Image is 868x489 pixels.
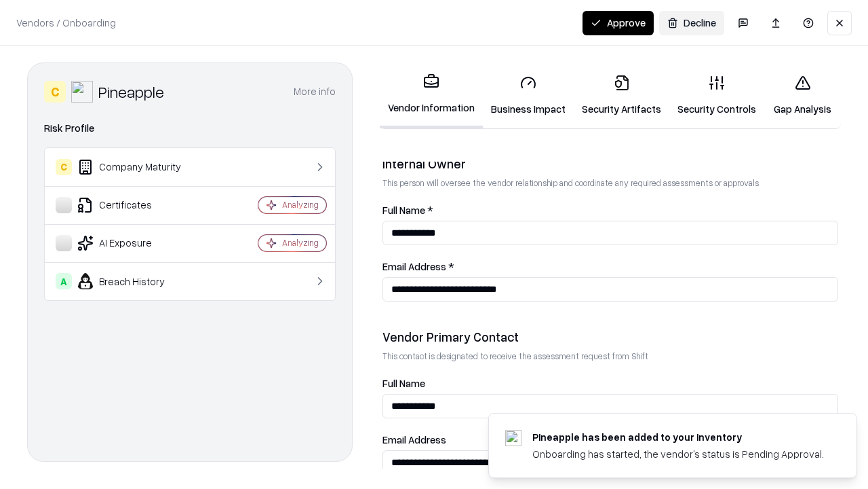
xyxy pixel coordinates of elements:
[282,199,319,211] div: Analyzing
[56,159,72,175] div: C
[380,62,483,128] a: Vendor Information
[56,159,218,175] div: Company Maturity
[382,156,838,172] div: Internal Owner
[56,235,218,251] div: AI Exposure
[44,120,336,137] div: Risk Profile
[294,79,336,104] button: More info
[583,11,654,35] button: Approve
[382,329,838,345] div: Vendor Primary Contact
[56,273,72,289] div: A
[382,350,838,362] p: This contact is designated to receive the assessment request from Shift
[382,435,838,445] label: Email Address
[659,11,724,35] button: Decline
[532,430,824,444] div: Pineapple has been added to your inventory
[98,81,164,103] div: Pineapple
[44,81,66,103] div: C
[483,64,574,127] a: Business Impact
[382,378,838,388] label: Full Name
[532,447,824,461] div: Onboarding has started, the vendor's status is Pending Approval.
[16,16,116,30] p: Vendors / Onboarding
[574,64,669,127] a: Security Artifacts
[764,64,841,127] a: Gap Analysis
[71,81,93,103] img: Pineapple
[56,273,218,289] div: Breach History
[382,205,838,215] label: Full Name *
[382,177,838,189] p: This person will oversee the vendor relationship and coordinate any required assessments or appro...
[282,237,319,249] div: Analyzing
[56,197,218,213] div: Certificates
[382,261,838,272] label: Email Address *
[505,430,521,446] img: pineappleenergy.com
[669,64,764,127] a: Security Controls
